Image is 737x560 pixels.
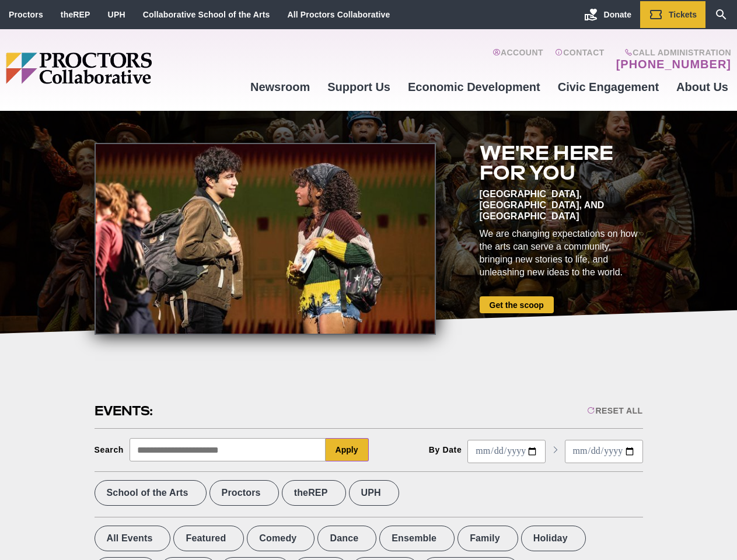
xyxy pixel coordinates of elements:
a: Contact [555,48,605,71]
div: By Date [429,445,462,454]
span: Donate [604,10,631,19]
label: theREP [282,480,346,506]
label: Proctors [209,480,279,506]
div: Reset All [587,406,642,415]
label: Ensemble [379,526,455,551]
div: Search [95,445,124,454]
label: Featured [173,526,244,551]
h2: Events: [95,402,155,420]
a: Proctors [9,10,43,19]
img: Proctors logo [6,52,242,84]
a: Economic Development [399,71,549,103]
a: Civic Engagement [549,71,668,103]
a: Support Us [319,71,399,103]
a: Get the scoop [480,296,554,313]
a: Search [705,1,737,28]
a: All Proctors Collaborative [287,10,390,19]
a: Newsroom [242,71,319,103]
label: Comedy [247,526,315,551]
label: Dance [317,526,376,551]
a: Donate [575,1,640,28]
label: UPH [349,480,399,506]
div: We are changing expectations on how the arts can serve a community, bringing new stories to life,... [480,228,643,279]
label: All Events [95,526,171,551]
span: Call Administration [613,48,731,57]
a: Tickets [640,1,705,28]
label: Family [457,526,518,551]
a: UPH [108,10,125,19]
h2: We're here for you [480,143,643,183]
a: Collaborative School of the Arts [143,10,270,19]
div: [GEOGRAPHIC_DATA], [GEOGRAPHIC_DATA], and [GEOGRAPHIC_DATA] [480,188,643,222]
a: Account [493,48,543,71]
a: About Us [668,71,737,103]
a: [PHONE_NUMBER] [616,57,731,71]
button: Apply [326,438,369,461]
a: theREP [61,10,90,19]
label: School of the Arts [95,480,207,506]
label: Holiday [521,526,586,551]
span: Tickets [669,10,697,19]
